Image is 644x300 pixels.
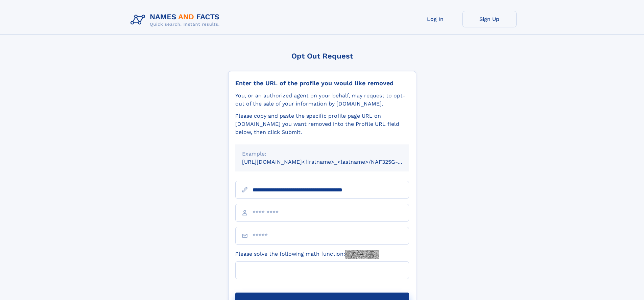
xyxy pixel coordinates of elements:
a: Sign Up [462,11,517,27]
small: [URL][DOMAIN_NAME]<firstname>_<lastname>/NAF325G-xxxxxxxx [242,159,422,165]
a: Log In [408,11,462,27]
div: You, or an authorized agent on your behalf, may request to opt-out of the sale of your informatio... [235,92,409,108]
div: Example: [242,150,402,158]
div: Enter the URL of the profile you would like removed [235,79,409,87]
div: Opt Out Request [228,52,416,60]
div: Please copy and paste the specific profile page URL on [DOMAIN_NAME] you want removed into the Pr... [235,112,409,136]
label: Please solve the following math function: [235,250,379,259]
img: Logo Names and Facts [128,11,225,29]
